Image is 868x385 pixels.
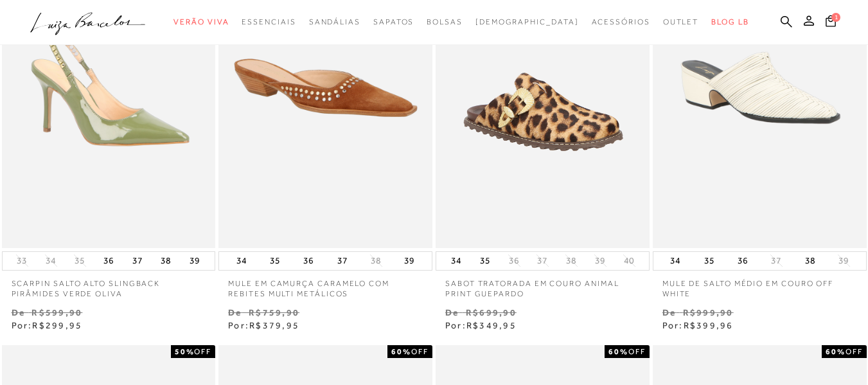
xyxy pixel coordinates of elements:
[186,252,204,270] button: 39
[466,320,517,330] span: R$349,95
[242,10,296,34] a: categoryNavScreenReaderText
[427,17,463,26] span: Bolsas
[228,320,299,330] span: Por:
[299,252,317,270] button: 36
[592,17,650,26] span: Acessórios
[411,347,429,356] span: OFF
[391,347,411,356] strong: 60%
[2,271,216,300] a: SCARPIN SALTO ALTO SLINGBACK PIRÂMIDES VERDE OLIVA
[173,10,229,34] a: categoryNavScreenReaderText
[663,10,699,34] a: categoryNavScreenReaderText
[591,255,609,267] button: 39
[228,307,242,318] small: De
[666,252,684,270] button: 34
[711,10,748,34] a: BLOG LB
[31,307,82,318] small: R$599,90
[249,307,299,318] small: R$759,90
[12,307,25,318] small: De
[734,252,752,270] button: 36
[608,347,628,356] strong: 60%
[663,17,699,26] span: Outlet
[233,252,251,270] button: 34
[400,252,418,270] button: 39
[700,252,718,270] button: 35
[13,255,31,267] button: 33
[533,255,551,267] button: 37
[309,10,360,34] a: categoryNavScreenReaderText
[12,320,83,330] span: Por:
[662,307,676,318] small: De
[846,347,863,356] span: OFF
[71,255,89,267] button: 35
[218,271,432,300] a: MULE EM CAMURÇA CARAMELO COM REBITES MULTI METÁLICOS
[309,17,360,26] span: Sandálias
[436,271,650,300] a: SABOT TRATORADA EM COURO ANIMAL PRINT GUEPARDO
[42,255,60,267] button: 34
[620,255,638,267] button: 40
[194,347,211,356] span: OFF
[266,252,284,270] button: 35
[175,347,195,356] strong: 50%
[100,252,118,270] button: 36
[592,10,650,34] a: categoryNavScreenReaderText
[801,252,819,270] button: 38
[475,10,579,34] a: noSubCategoriesText
[835,255,853,267] button: 39
[447,252,465,270] button: 34
[831,13,840,22] span: 1
[683,307,734,318] small: R$999,90
[333,252,351,270] button: 37
[128,252,146,270] button: 37
[684,320,734,330] span: R$399,96
[373,10,414,34] a: categoryNavScreenReaderText
[249,320,299,330] span: R$379,95
[822,14,840,31] button: 1
[427,10,463,34] a: categoryNavScreenReaderText
[826,347,846,356] strong: 60%
[173,17,229,26] span: Verão Viva
[662,320,734,330] span: Por:
[157,252,175,270] button: 38
[628,347,646,356] span: OFF
[445,307,459,318] small: De
[32,320,82,330] span: R$299,95
[767,255,785,267] button: 37
[475,17,579,26] span: [DEMOGRAPHIC_DATA]
[476,252,494,270] button: 35
[445,320,517,330] span: Por:
[711,17,748,26] span: BLOG LB
[466,307,517,318] small: R$699,90
[367,255,385,267] button: 38
[373,17,414,26] span: Sapatos
[242,17,296,26] span: Essenciais
[653,271,867,300] a: MULE DE SALTO MÉDIO EM COURO OFF WHITE
[562,255,580,267] button: 38
[505,255,523,267] button: 36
